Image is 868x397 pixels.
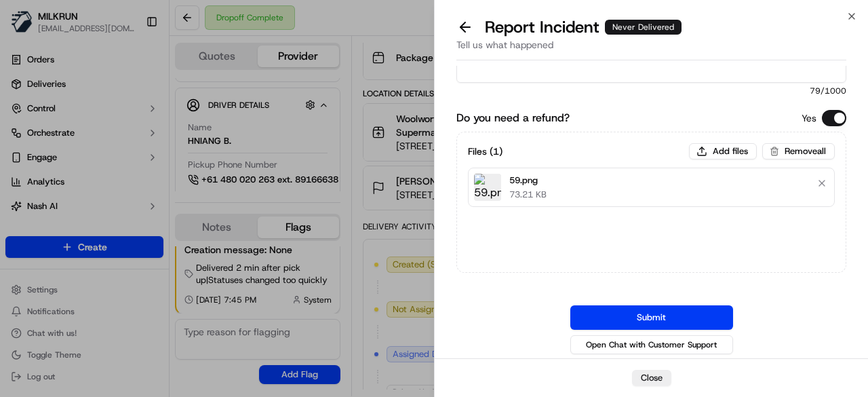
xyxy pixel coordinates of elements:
[456,110,570,126] label: Do you need a refund?
[689,143,757,159] button: Add files
[474,174,501,201] img: 59.png
[570,305,733,330] button: Submit
[812,174,831,193] button: Remove file
[456,86,846,96] span: 79 /1000
[509,174,547,187] p: 59.png
[605,20,682,35] div: Never Delivered
[762,143,835,159] button: Removeall
[632,370,671,386] button: Close
[456,38,846,60] div: Tell us what happened
[485,16,682,38] p: Report Incident
[802,111,816,125] p: Yes
[570,335,733,354] button: Open Chat with Customer Support
[468,145,502,158] h3: Files ( 1 )
[509,189,547,201] p: 73.21 KB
